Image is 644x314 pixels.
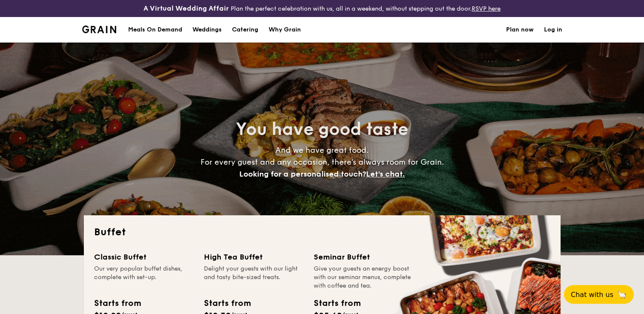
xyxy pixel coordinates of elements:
[232,17,258,43] h1: Catering
[472,5,501,12] a: RSVP here
[143,3,229,14] h4: A Virtual Wedding Affair
[200,146,444,179] span: And we have great food. For every guest and any occasion, there’s always room for Grain.
[236,119,408,140] span: You have good taste
[571,291,613,299] span: Chat with us
[94,265,194,290] div: Our very popular buffet dishes, complete with set-up.
[263,17,306,43] a: Why Grain
[94,226,550,239] h2: Buffet
[107,3,537,14] div: Plan the perfect celebration with us, all in a weekend, without stepping out the door.
[204,265,303,290] div: Delight your guests with our light and tasty bite-sized treats.
[94,297,140,310] div: Starts from
[123,17,187,43] a: Meals On Demand
[314,265,413,290] div: Give your guests an energy boost with our seminar menus, complete with coffee and tea.
[239,169,366,179] span: Looking for a personalised touch?
[187,17,227,43] a: Weddings
[192,17,222,43] div: Weddings
[617,290,627,300] span: 🦙
[564,285,634,304] button: Chat with us🦙
[82,26,117,33] a: Logotype
[506,17,534,43] a: Plan now
[366,169,405,179] span: Let's chat.
[544,17,562,43] a: Log in
[204,251,303,263] div: High Tea Buffet
[128,17,182,43] div: Meals On Demand
[94,251,194,263] div: Classic Buffet
[204,297,250,310] div: Starts from
[82,26,117,33] img: Grain
[314,297,360,310] div: Starts from
[314,251,413,263] div: Seminar Buffet
[269,17,301,43] div: Why Grain
[227,17,263,43] a: Catering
